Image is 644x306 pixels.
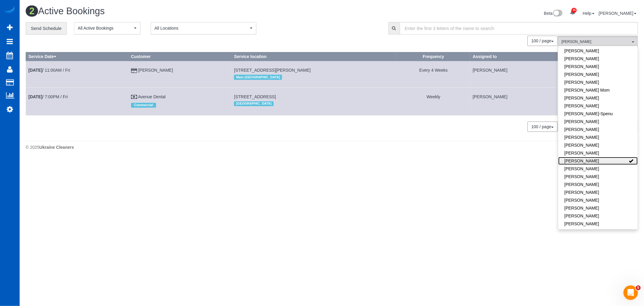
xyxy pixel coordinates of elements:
a: [PERSON_NAME] [558,188,638,196]
td: Schedule date [26,87,129,115]
td: Frequency [397,61,470,87]
button: [PERSON_NAME] [558,36,638,48]
span: Main [GEOGRAPHIC_DATA] [234,75,282,80]
nav: Pagination navigation [528,36,558,46]
a: [PERSON_NAME] [558,141,638,149]
button: All Locations [151,22,256,34]
a: [PERSON_NAME] [558,204,638,212]
td: Service location [232,61,397,87]
img: Automaid Logo [4,6,16,15]
img: New interface [553,10,562,18]
a: Send Schedule [26,22,67,35]
i: Credit Card Payment [131,69,137,73]
a: [PERSON_NAME] [558,63,638,70]
nav: Pagination navigation [528,122,558,132]
a: [PERSON_NAME] [558,118,638,125]
th: Service Date [26,52,129,61]
i: Cash Payment [131,95,137,99]
a: [PERSON_NAME] [558,70,638,78]
span: 2 [26,5,38,17]
th: Service location [232,52,397,61]
b: [DATE] [28,68,42,73]
a: [PERSON_NAME] [558,157,638,165]
button: 100 / page [527,122,558,132]
a: [PERSON_NAME] [558,125,638,133]
b: [DATE] [28,94,42,99]
a: [PERSON_NAME] [558,94,638,102]
span: [PERSON_NAME] [562,39,630,44]
div: Location [234,73,394,81]
span: 5 [636,285,641,290]
span: [STREET_ADDRESS][PERSON_NAME] [234,68,311,73]
td: Customer [128,61,232,87]
a: Beta [544,11,563,16]
button: All Active Bookings [74,22,140,34]
a: [PERSON_NAME] [558,55,638,63]
a: [PERSON_NAME] [558,165,638,173]
td: Customer [128,87,232,115]
div: © 2025 [26,144,638,150]
th: Frequency [397,52,470,61]
a: [DATE]/ 11:00AM / Fri [28,68,70,73]
a: [PERSON_NAME]-Spenu [558,110,638,118]
a: [PERSON_NAME] [599,11,636,16]
a: [PERSON_NAME] [558,220,638,228]
a: Avenue Dental [138,94,166,99]
a: [PERSON_NAME] [558,196,638,204]
a: [PERSON_NAME] Mom [558,86,638,94]
span: All Active Bookings [78,25,133,31]
input: Enter the first 3 letters of the name to search [400,22,638,34]
a: [PERSON_NAME] [558,149,638,157]
ol: All Teams [558,36,638,45]
td: Schedule date [26,61,129,87]
a: [PERSON_NAME] [558,181,638,188]
a: [PERSON_NAME] [558,78,638,86]
a: [PERSON_NAME] [558,173,638,181]
span: All Locations [155,25,248,31]
a: Help [583,11,594,16]
span: [STREET_ADDRESS] [234,94,276,99]
td: Assigned to [470,61,557,87]
a: [PERSON_NAME] [558,228,638,236]
button: 100 / page [527,36,558,46]
span: Commercial [131,103,156,108]
th: Assigned to [470,52,557,61]
a: [PERSON_NAME] [558,133,638,141]
span: 35 [572,8,577,13]
iframe: Intercom live chat [623,285,638,300]
div: Location [234,100,394,108]
a: 35 [567,6,578,19]
a: [PERSON_NAME] [558,212,638,220]
span: [GEOGRAPHIC_DATA] [234,101,274,106]
td: Assigned to [470,87,557,115]
h1: Active Bookings [26,6,327,16]
a: [PERSON_NAME] [558,47,638,55]
td: Frequency [397,87,470,115]
strong: Ukraine Cleaners [39,145,74,150]
a: [PERSON_NAME] [138,68,173,73]
a: [DATE]/ 7:00PM / Fri [28,94,68,99]
a: [PERSON_NAME] [558,102,638,110]
th: Customer [128,52,232,61]
td: Service location [232,87,397,115]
